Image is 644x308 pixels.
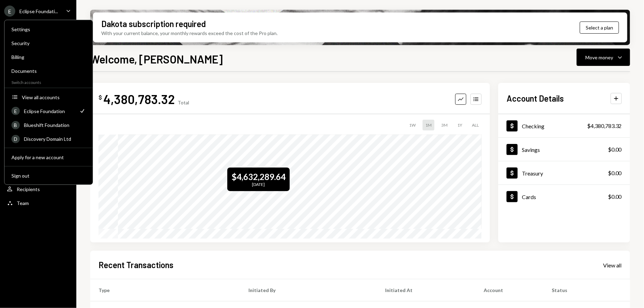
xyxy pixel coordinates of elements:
button: Apply for a new account [7,151,90,164]
h2: Recent Transactions [99,259,173,271]
a: Security [7,37,90,49]
div: Settings [11,26,86,32]
div: $0.00 [608,145,622,154]
h2: Account Details [507,93,564,104]
a: Billing [7,51,90,63]
div: B [11,121,20,129]
div: Savings [522,146,540,153]
div: Apply for a new account [11,154,86,160]
a: View all [603,261,622,269]
div: Eclipse Foundation [24,108,75,114]
div: Team [17,200,29,206]
div: 1W [406,120,418,130]
div: Switch accounts [5,78,93,85]
button: Select a plan [580,22,619,34]
div: Treasury [522,170,543,177]
div: View all [603,262,622,269]
th: Status [544,279,630,301]
div: Billing [11,54,86,60]
div: 1Y [455,120,465,130]
th: Account [475,279,544,301]
a: Recipients [4,183,72,195]
div: Security [11,40,86,46]
div: 3M [439,120,450,130]
button: View all accounts [7,91,90,104]
div: Documents [11,68,86,74]
th: Initiated By [240,279,377,301]
h1: Welcome, [PERSON_NAME] [90,52,223,66]
button: Move money [577,49,630,66]
th: Type [90,279,240,301]
a: Treasury$0.00 [498,161,630,185]
a: Settings [7,23,90,35]
div: $0.00 [608,169,622,177]
div: Dakota subscription required [101,18,206,29]
a: Savings$0.00 [498,138,630,161]
div: Checking [522,123,544,129]
div: $ [99,94,102,101]
div: With your current balance, your monthly rewards exceed the cost of the Pro plan. [101,29,278,37]
div: Recipients [17,186,40,192]
th: Initiated At [377,279,475,301]
div: E [4,6,15,17]
div: Total [178,100,189,105]
div: E [11,107,20,115]
div: Discovery Domain Ltd [24,136,86,142]
button: Sign out [7,170,90,182]
div: View all accounts [22,94,86,100]
div: $4,380,783.32 [587,122,622,130]
div: Move money [585,54,613,61]
a: DDiscovery Domain Ltd [7,132,90,145]
div: $0.00 [608,192,622,201]
a: Documents [7,65,90,77]
a: BBlueshift Foundation [7,119,90,131]
div: D [11,135,20,143]
div: Sign out [11,172,86,178]
a: Team [4,197,72,209]
div: 1M [423,120,434,130]
div: ALL [469,120,482,130]
div: Blueshift Foundation [24,122,86,128]
div: Eclipse Foundati... [19,8,58,14]
div: 4,380,783.32 [103,91,175,107]
a: Checking$4,380,783.32 [498,114,630,137]
a: Cards$0.00 [498,185,630,208]
div: Cards [522,194,536,200]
